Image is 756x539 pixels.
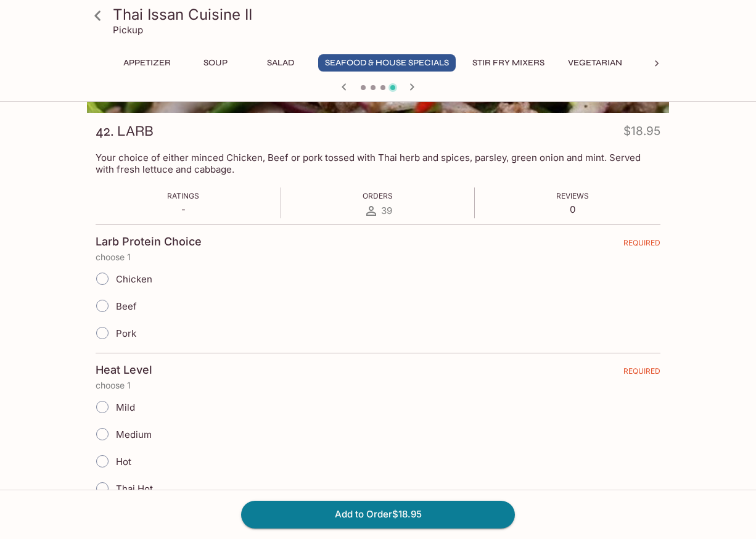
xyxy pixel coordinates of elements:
[116,401,135,413] span: Mild
[167,191,199,200] span: Ratings
[167,204,199,215] p: -
[116,483,153,495] span: Thai Hot
[623,366,660,381] span: REQUIRED
[96,121,154,141] h3: 42. LARB
[556,191,589,200] span: Reviews
[96,152,660,175] p: Your choice of either minced Chicken, Beef or pork tossed with Thai herb and spices, parsley, gre...
[639,54,694,72] button: Noodles
[113,5,664,24] h3: Thai Issan Cuisine II
[96,381,660,390] p: choose 1
[96,235,202,249] h4: Larb Protein Choice
[96,363,152,377] h4: Heat Level
[241,501,515,528] button: Add to Order$18.95
[561,54,629,72] button: Vegetarian
[187,54,243,72] button: Soup
[116,327,136,339] span: Pork
[623,238,660,252] span: REQUIRED
[113,24,143,36] p: Pickup
[116,273,152,285] span: Chicken
[623,121,660,146] h4: $18.95
[318,54,456,72] button: Seafood & House Specials
[556,204,589,215] p: 0
[116,429,152,440] span: Medium
[116,456,131,467] span: Hot
[253,54,308,72] button: Salad
[466,54,551,72] button: Stir Fry Mixers
[363,191,393,200] span: Orders
[117,54,178,72] button: Appetizer
[381,205,392,216] span: 39
[116,300,137,312] span: Beef
[96,252,660,262] p: choose 1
